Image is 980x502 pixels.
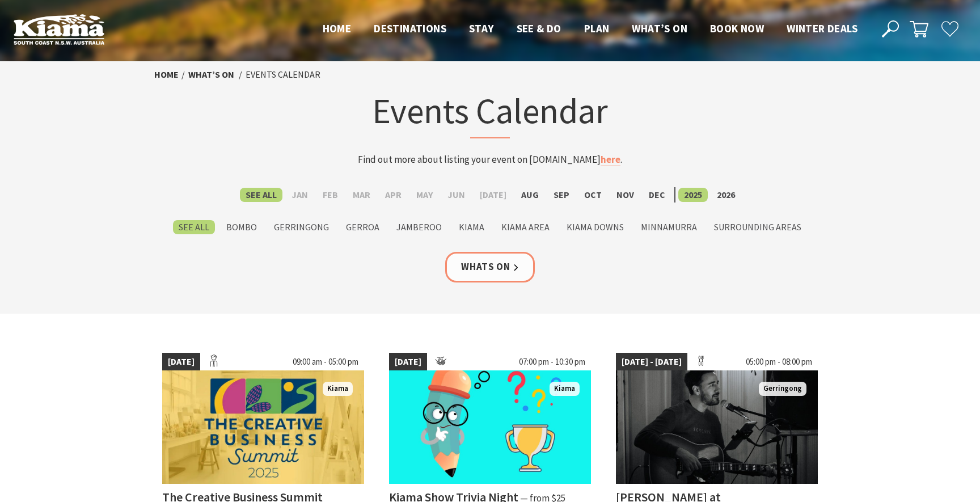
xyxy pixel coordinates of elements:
[678,188,708,202] label: 2025
[469,22,494,35] span: Stay
[708,220,807,234] label: Surrounding Areas
[616,370,818,484] img: Matt Dundas
[389,370,591,484] img: trivia night
[740,353,818,371] span: 05:00 pm - 08:00 pm
[561,220,630,234] label: Kiama Downs
[154,69,179,81] a: Home
[445,252,535,282] a: Whats On
[787,22,857,35] span: Winter Deals
[643,188,671,202] label: Dec
[710,22,764,35] span: Book now
[389,353,427,371] span: [DATE]
[632,22,687,35] span: What’s On
[287,353,364,371] span: 09:00 am - 05:00 pm
[240,188,282,202] label: See All
[221,220,263,234] label: Bombo
[268,152,712,167] p: Find out more about listing your event on [DOMAIN_NAME] .
[513,353,591,371] span: 07:00 pm - 10:30 pm
[516,188,544,202] label: Aug
[442,188,471,202] label: Jun
[578,188,607,202] label: Oct
[173,220,215,234] label: See All
[311,20,869,39] nav: Main Menu
[286,188,314,202] label: Jan
[188,69,234,81] a: What’s On
[162,353,200,371] span: [DATE]
[611,188,640,202] label: Nov
[340,220,385,234] label: Gerroa
[347,188,376,202] label: Mar
[162,370,364,484] img: creative Business Summit
[323,22,352,35] span: Home
[268,88,712,138] h1: Events Calendar
[411,188,438,202] label: May
[453,220,490,234] label: Kiama
[496,220,555,234] label: Kiama Area
[391,220,447,234] label: Jamberoo
[268,220,335,234] label: Gerringong
[616,353,687,371] span: [DATE] - [DATE]
[517,22,561,35] span: See & Do
[374,22,446,35] span: Destinations
[379,188,407,202] label: Apr
[584,22,610,35] span: Plan
[474,188,512,202] label: [DATE]
[14,14,104,45] img: Kiama Logo
[548,188,575,202] label: Sep
[601,153,620,166] a: here
[711,188,741,202] label: 2026
[550,382,580,396] span: Kiama
[317,188,344,202] label: Feb
[635,220,703,234] label: Minnamurra
[246,68,320,82] li: Events Calendar
[759,382,806,396] span: Gerringong
[323,382,353,396] span: Kiama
